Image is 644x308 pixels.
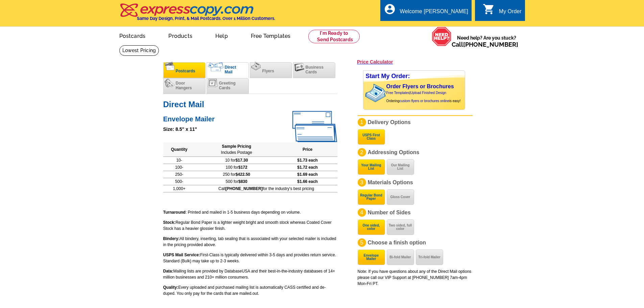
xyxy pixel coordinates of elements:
b: Quality: [163,285,178,290]
b: [PHONE_NUMBER] [225,186,263,191]
td: 1,000+ [163,185,195,192]
p: First-Class is typically delivered within 3-5 days and provides return service. Standard (Bulk) m... [163,252,337,264]
div: 1 [358,118,366,126]
th: Sample Pricing [195,142,278,157]
span: $1.69 each [297,172,318,177]
div: Start My Order: [363,71,465,82]
span: Door Hangers [176,81,192,90]
button: Gloss Cover [387,189,414,205]
span: $1.73 each [297,158,318,163]
a: Order Flyers or Brochures [386,84,454,89]
b: Stock: [163,220,176,225]
button: Bi-fold Mailer [387,250,414,265]
td: 100- [163,164,195,171]
div: 3 [358,178,366,187]
img: flyers.png [251,62,261,70]
a: shopping_cart My Order [483,7,522,16]
span: Call [452,41,518,48]
td: 250- [163,171,195,178]
td: 500- [163,178,195,185]
td: 10 for [195,157,278,164]
span: $1.72 each [297,165,318,170]
span: Need help? Are you stuck? [452,34,522,48]
i: account_circle [384,3,396,15]
span: $172 [238,165,247,170]
span: Direct Mail [225,65,236,74]
a: Price Calculator [357,59,393,65]
p: All bindery, inserting, tab sealing that is associated with your selected mailer is included in t... [163,236,337,248]
button: USPS First Class [358,129,385,145]
span: Materials Options [368,180,413,185]
span: $830 [238,179,247,184]
span: | Ordering is easy! [386,91,461,103]
img: background image for brochures and flyers arrow [363,82,369,104]
span: $422.50 [236,172,250,177]
th: Quantity [163,142,195,157]
b: Bindery: [163,236,180,241]
td: 100 for [195,164,278,171]
span: Number of Sides [368,210,411,215]
div: 5 [358,238,366,247]
span: Flyers [262,69,274,73]
div: Note: If you have questions about any of the Direct Mail options please call our VIP Support at [... [358,268,473,287]
div: 4 [358,208,366,217]
a: Upload Finished Design [410,91,446,95]
h1: Direct Mail [163,101,337,108]
span: $1.66 each [297,179,318,184]
div: My Order [499,8,522,18]
th: Price [278,142,337,157]
button: Regular Bond Paper [358,189,385,205]
button: One sided, color [358,219,385,235]
span: $17.30 [236,158,248,163]
a: Same Day Design, Print, & Mail Postcards. Over 1 Million Customers. [119,8,275,21]
iframe: LiveChat chat widget [509,151,644,308]
a: custom flyers or brochures online [399,99,449,103]
p: : Printed and mailed in 1-5 business days depending on volume. [163,209,337,215]
button: Your Mailing List [358,159,385,175]
img: greetingcards.png [208,79,218,87]
a: Free Templates [240,27,302,43]
td: 10- [163,157,195,164]
a: [PHONE_NUMBER] [463,41,518,48]
td: 500 for [195,178,278,185]
p: Mailing lists are provided by DatabaseUSA and their best-in-the-industry databases of 14+ million... [163,268,337,280]
a: Products [158,27,203,43]
button: Two sided, full color [387,219,414,235]
a: Free Templates [386,91,410,95]
span: Postcards [176,69,195,73]
p: Every uploaded and purchased mailing list is automatically CASS certified and de-duped. You only ... [163,284,337,297]
i: shopping_cart [483,3,495,15]
b: USPS Mail Service: [163,253,200,257]
span: Includes Postage [221,150,252,155]
p: Regular Bond Paper is a lighter weight bright and smooth stock whereas Coated Cover Stock has a h... [163,219,337,232]
button: Our Mailing List [387,159,414,175]
h2: Envelope Mailer [163,113,337,123]
span: Addressing Options [368,149,420,155]
img: help [432,27,452,46]
span: Delivery Options [368,119,411,125]
div: 2 [358,148,366,157]
img: directmail_c.png [208,62,223,71]
td: Call for the industry's best pricing [195,185,337,192]
h4: Same Day Design, Print, & Mail Postcards. Over 1 Million Customers. [137,16,275,21]
img: postcards.png [165,62,174,70]
div: Size: 8.5" x 11" [163,126,337,133]
div: Welcome [PERSON_NAME] [400,8,468,18]
span: Choose a finish option [368,240,426,245]
button: Envelope Mailer [358,250,385,265]
b: Turnaround [163,210,186,215]
img: stack of brochures with custom content [365,82,389,104]
td: 250 for [195,171,278,178]
span: Business Cards [306,65,324,74]
button: Tri-fold Mailer [416,250,443,265]
img: businesscards.png [294,63,304,71]
span: Greeting Cards [219,81,236,90]
a: Help [205,27,239,43]
a: Postcards [109,27,157,43]
b: Data: [163,269,173,274]
img: doorhangers.png [165,79,174,87]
